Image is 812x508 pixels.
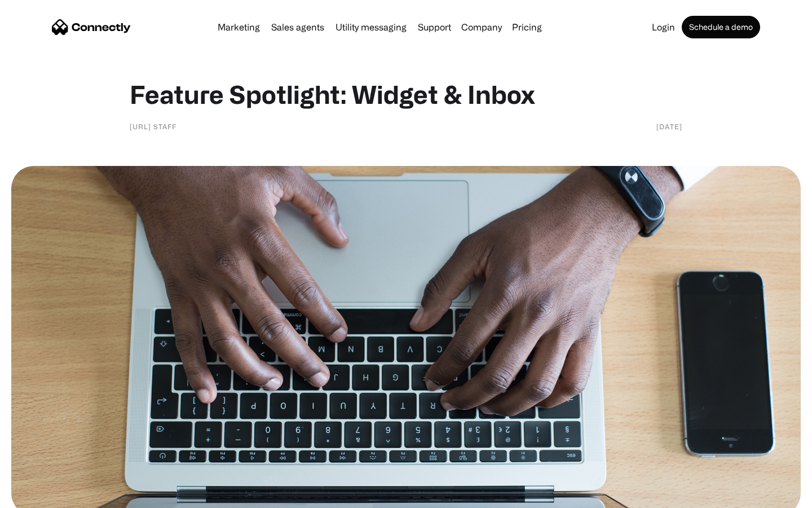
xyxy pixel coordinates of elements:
a: home [52,19,131,36]
a: Login [647,23,679,32]
aside: Language selected: English [11,488,68,504]
div: Company [461,19,502,35]
a: Schedule a demo [682,16,760,38]
a: Pricing [507,23,546,32]
div: Company [458,19,505,35]
h1: Feature Spotlight: Widget & Inbox [130,79,682,110]
div: [URL] staff [130,121,176,132]
a: Marketing [213,23,264,32]
div: [DATE] [656,121,682,132]
a: Utility messaging [331,23,411,32]
ul: Language list [23,488,68,504]
a: Sales agents [267,23,329,32]
a: Support [413,23,456,32]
